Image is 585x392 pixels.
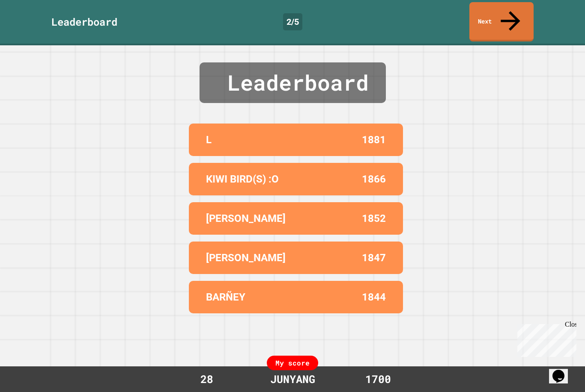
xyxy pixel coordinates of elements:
[346,371,410,387] div: 1700
[200,62,386,103] div: Leaderboard
[362,250,386,265] p: 1847
[362,132,386,147] p: 1881
[362,211,386,226] p: 1852
[3,3,59,54] div: Chat with us now!Close
[51,14,117,29] div: Leaderboard
[362,289,386,305] p: 1844
[206,289,245,305] p: BARÑEY
[469,2,534,41] a: Next
[283,13,302,30] div: 2 / 5
[549,358,576,383] iframe: chat widget
[206,171,279,187] p: KIWI BIRD(S) :O
[267,356,318,370] div: My score
[362,171,386,187] p: 1866
[206,250,286,265] p: [PERSON_NAME]
[175,371,239,387] div: 28
[514,321,576,357] iframe: chat widget
[206,211,286,226] p: [PERSON_NAME]
[206,132,212,147] p: L
[262,371,324,387] div: JUNYANG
